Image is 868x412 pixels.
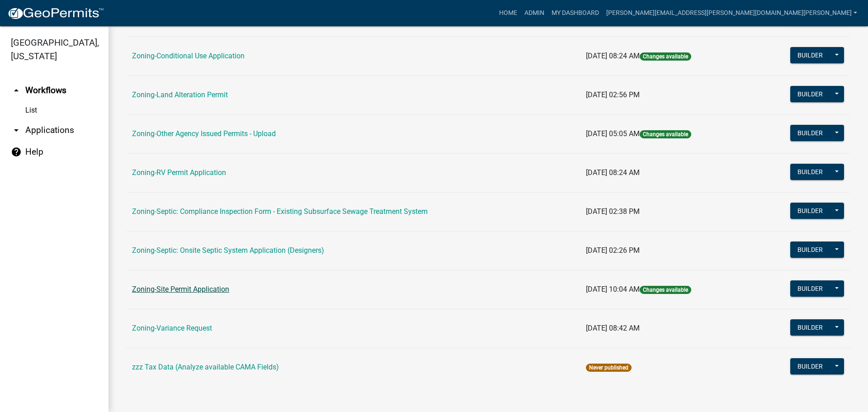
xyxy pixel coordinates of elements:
i: arrow_drop_up [11,85,22,96]
span: [DATE] 08:24 AM [586,168,640,177]
button: Builder [790,319,830,336]
span: [DATE] 08:42 AM [586,324,640,332]
button: Builder [790,164,830,180]
a: Zoning-Septic: Onsite Septic System Application (Designers) [132,246,324,255]
span: [DATE] 02:38 PM [586,207,640,216]
button: Builder [790,86,830,102]
span: Changes available [640,130,691,138]
i: help [11,147,22,157]
a: My Dashboard [548,5,603,22]
button: Builder [790,47,830,63]
a: Home [495,5,521,22]
span: [DATE] 02:56 PM [586,90,640,99]
a: [PERSON_NAME][EMAIL_ADDRESS][PERSON_NAME][DOMAIN_NAME][PERSON_NAME] [603,5,861,22]
button: Builder [790,358,830,374]
a: Zoning-RV Permit Application [132,168,226,177]
a: Zoning-Site Permit Application [132,285,229,294]
span: [DATE] 08:24 AM [586,52,640,60]
a: Zoning-Septic: Compliance Inspection Form - Existing Subsurface Sewage Treatment System [132,207,428,216]
span: [DATE] 10:04 AM [586,285,640,294]
a: Zoning-Conditional Use Application [132,52,245,60]
span: [DATE] 02:26 PM [586,246,640,255]
span: Changes available [640,52,691,61]
a: zzz Tax Data (Analyze available CAMA Fields) [132,363,279,371]
button: Builder [790,125,830,141]
a: Zoning-Other Agency Issued Permits - Upload [132,129,276,138]
a: Zoning-Variance Request [132,324,212,332]
span: Changes available [640,286,691,294]
a: Zoning-Land Alteration Permit [132,90,228,99]
button: Builder [790,280,830,297]
span: [DATE] 05:05 AM [586,129,640,138]
i: arrow_drop_down [11,125,22,136]
button: Builder [790,203,830,219]
a: Admin [521,5,548,22]
button: Builder [790,242,830,258]
span: Never published [586,364,632,372]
